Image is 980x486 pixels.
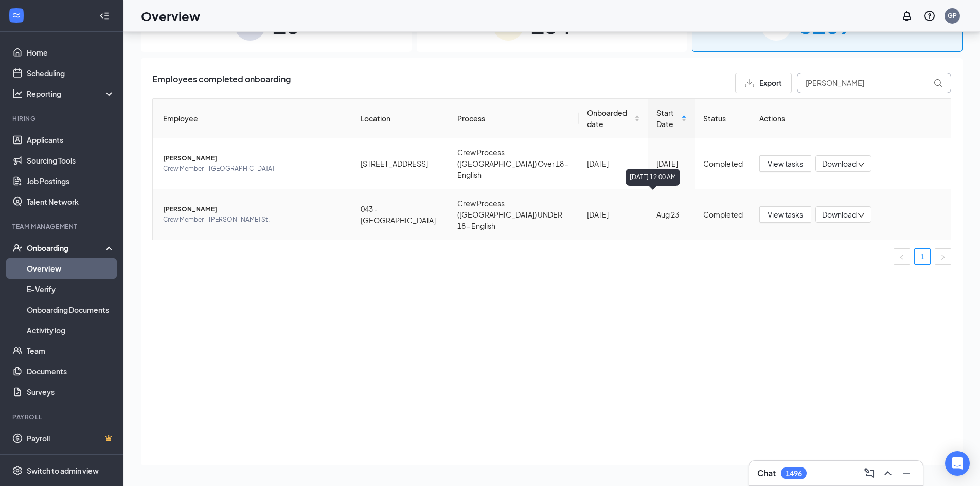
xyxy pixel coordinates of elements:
[27,130,115,150] a: Applicants
[757,467,776,479] h3: Chat
[900,467,913,479] svg: Minimize
[703,209,743,220] div: Completed
[768,158,803,169] span: View tasks
[12,88,23,99] svg: Analysis
[12,243,23,253] svg: UserCheck
[935,248,951,265] li: Next Page
[703,158,743,169] div: Completed
[587,209,640,220] div: [DATE]
[27,191,115,212] a: Talent Network
[27,361,115,382] a: Documents
[786,469,802,478] div: 1496
[579,99,648,138] th: Onboarded date
[27,279,115,299] a: E-Verify
[27,243,106,253] div: Onboarding
[945,451,970,476] div: Open Intercom Messenger
[735,73,792,93] button: Export
[12,412,113,421] div: Payroll
[12,465,23,476] svg: Settings
[587,107,632,130] span: Onboarded date
[923,10,936,22] svg: QuestionInfo
[352,189,449,240] td: 043 -[GEOGRAPHIC_DATA]
[27,88,115,99] div: Reporting
[141,7,200,25] h1: Overview
[759,79,782,86] span: Export
[797,73,951,93] input: Search by Name, Job Posting, or Process
[899,254,905,260] span: left
[940,254,946,260] span: right
[449,138,579,189] td: Crew Process ([GEOGRAPHIC_DATA]) Over 18 - English
[759,155,811,172] button: View tasks
[12,114,113,123] div: Hiring
[656,158,687,169] div: [DATE]
[695,99,751,138] th: Status
[882,467,894,479] svg: ChevronUp
[153,99,352,138] th: Employee
[163,204,344,214] span: [PERSON_NAME]
[626,169,680,186] div: [DATE] 12:00 AM
[935,248,951,265] button: right
[858,161,865,168] span: down
[27,465,99,476] div: Switch to admin view
[751,99,951,138] th: Actions
[27,171,115,191] a: Job Postings
[27,258,115,279] a: Overview
[27,150,115,171] a: Sourcing Tools
[27,63,115,83] a: Scheduling
[861,465,878,481] button: ComposeMessage
[915,249,930,264] a: 1
[352,138,449,189] td: [STREET_ADDRESS]
[914,248,931,265] li: 1
[27,428,115,448] a: PayrollCrown
[880,465,896,481] button: ChevronUp
[894,248,910,265] li: Previous Page
[863,467,876,479] svg: ComposeMessage
[587,158,640,169] div: [DATE]
[27,382,115,402] a: Surveys
[759,206,811,223] button: View tasks
[163,164,344,174] span: Crew Member - [GEOGRAPHIC_DATA]
[858,212,865,219] span: down
[12,222,113,231] div: Team Management
[901,10,913,22] svg: Notifications
[822,209,857,220] span: Download
[27,299,115,320] a: Onboarding Documents
[163,214,344,225] span: Crew Member - [PERSON_NAME] St.
[948,11,957,20] div: GP
[768,209,803,220] span: View tasks
[822,158,857,169] span: Download
[27,42,115,63] a: Home
[11,10,22,21] svg: WorkstreamLogo
[449,189,579,240] td: Crew Process ([GEOGRAPHIC_DATA]) UNDER 18 - English
[27,340,115,361] a: Team
[163,153,344,164] span: [PERSON_NAME]
[449,99,579,138] th: Process
[27,320,115,340] a: Activity log
[152,73,291,93] span: Employees completed onboarding
[352,99,449,138] th: Location
[656,107,679,130] span: Start Date
[894,248,910,265] button: left
[656,209,687,220] div: Aug 23
[898,465,915,481] button: Minimize
[99,11,110,21] svg: Collapse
